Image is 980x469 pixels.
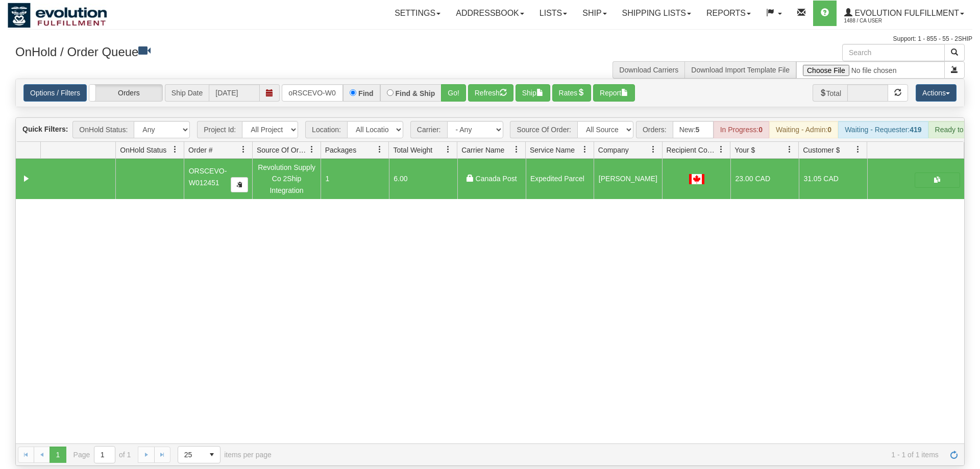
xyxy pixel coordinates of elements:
[673,121,714,138] div: New:
[22,124,68,134] label: Quick Filters:
[73,446,131,463] span: Page of 1
[758,126,763,134] strong: 0
[50,447,66,463] span: Page 1
[838,121,928,138] div: Waiting - Requester:
[699,1,758,26] a: Reports
[530,145,575,155] span: Service Name
[8,3,107,28] img: logo1488.jpg
[910,126,921,134] strong: 419
[257,162,316,196] div: Revolution Supply Co 2Ship Integration
[231,177,248,192] button: Copy to clipboard
[394,175,407,183] span: 6.00
[303,141,321,158] a: Source Of Order filter column settings
[286,451,939,459] span: 1 - 1 of 1 items
[837,1,972,26] a: Evolution Fulfillment 1488 / CA User
[197,121,242,138] span: Project Id:
[189,167,227,186] span: ORSCEVO-W012451
[526,159,594,199] td: Expedited Parcel
[575,1,614,26] a: Ship
[410,121,447,138] span: Carrier:
[915,172,960,188] button: Shipping Documents
[89,85,162,101] label: Orders
[532,1,575,26] a: Lists
[166,141,184,158] a: OnHold Status filter column settings
[799,159,867,199] td: 31.05 CAD
[552,84,592,102] button: Rates
[325,175,329,183] span: 1
[23,84,87,102] a: Options / Filters
[516,84,550,102] button: Ship
[796,61,945,79] input: Import
[827,126,831,134] strong: 0
[188,145,212,155] span: Order #
[257,145,308,155] span: Source Of Order
[72,121,134,138] span: OnHold Status:
[730,159,799,199] td: 23.00 CAD
[734,145,755,155] span: Your $
[510,121,577,138] span: Source Of Order:
[944,44,965,61] button: Search
[16,118,964,142] div: grid toolbar
[508,141,525,158] a: Carrier Name filter column settings
[849,141,867,158] a: Customer $ filter column settings
[844,16,921,26] span: 1488 / CA User
[636,121,673,138] span: Orders:
[593,84,635,102] button: Report
[714,121,769,138] div: In Progress:
[476,175,517,183] span: Canada Post
[667,145,718,155] span: Recipient Country
[184,450,198,460] span: 25
[842,44,945,61] input: Search
[396,90,435,97] label: Find & Ship
[461,145,504,155] span: Carrier Name
[781,141,798,158] a: Your $ filter column settings
[20,172,33,185] a: Collapse
[441,84,466,102] button: Go!
[120,145,166,155] span: OnHold Status
[916,84,957,102] button: Actions
[468,84,513,102] button: Refresh
[619,66,678,74] a: Download Carriers
[204,447,220,463] span: select
[645,141,662,158] a: Company filter column settings
[691,66,790,74] a: Download Import Template File
[235,141,252,158] a: Order # filter column settings
[305,121,347,138] span: Location:
[615,1,699,26] a: Shipping lists
[439,141,457,158] a: Total Weight filter column settings
[387,1,448,26] a: Settings
[358,90,374,97] label: Find
[689,174,704,184] img: CA
[8,35,972,43] div: Support: 1 - 855 - 55 - 2SHIP
[178,446,220,463] span: Page sizes drop down
[393,145,432,155] span: Total Weight
[576,141,594,158] a: Service Name filter column settings
[852,9,959,17] span: Evolution Fulfillment
[282,84,343,102] input: Order #
[598,145,629,155] span: Company
[371,141,388,158] a: Packages filter column settings
[813,84,848,102] span: Total
[713,141,730,158] a: Recipient Country filter column settings
[594,159,662,199] td: [PERSON_NAME]
[15,44,482,59] h3: OnHold / Order Queue
[803,145,840,155] span: Customer $
[165,84,209,102] span: Ship Date
[696,126,700,134] strong: 5
[769,121,838,138] div: Waiting - Admin:
[94,447,115,463] input: Page 1
[448,1,532,26] a: Addressbook
[178,446,272,463] span: items per page
[946,447,962,463] a: Refresh
[325,145,356,155] span: Packages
